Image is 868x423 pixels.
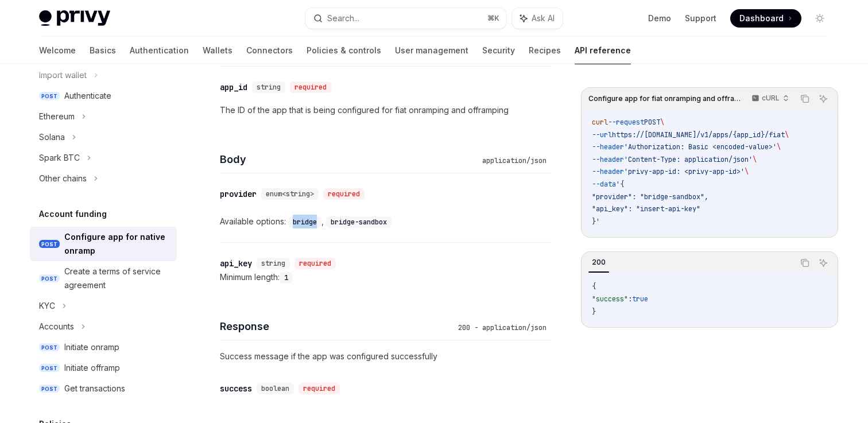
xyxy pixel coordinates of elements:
h5: Account funding [39,207,107,221]
span: POST [39,274,60,283]
span: boolean [261,384,289,393]
code: 1 [280,272,293,284]
a: Dashboard [730,9,801,28]
span: "provider": "bridge-sandbox", [592,192,708,201]
div: Search... [327,11,359,25]
span: 'Content-Type: application/json' [624,155,753,164]
div: , [288,215,326,228]
div: Create a terms of service agreement [64,265,170,292]
div: required [323,188,365,200]
div: Spark BTC [39,151,80,165]
a: Authentication [130,37,189,64]
a: POSTInitiate onramp [30,337,177,358]
span: --data [592,180,616,189]
span: POST [39,92,60,100]
div: Available options: [220,215,551,228]
div: provider [220,188,257,200]
a: POSTAuthenticate [30,86,177,106]
span: "api_key": "insert-api-key" [592,204,700,214]
div: 200 [588,255,609,269]
span: : [628,294,632,304]
div: Initiate onramp [64,340,119,354]
div: required [290,82,331,93]
span: }' [592,217,600,226]
div: Get transactions [64,382,125,395]
a: POSTCreate a terms of service agreement [30,261,177,296]
h4: Response [220,319,454,334]
code: bridge [288,216,321,228]
div: app_id [220,82,247,93]
span: --header [592,142,624,152]
a: Welcome [39,37,76,64]
span: '{ [616,180,624,189]
span: Dashboard [739,13,784,24]
button: Ask AI [816,255,831,270]
span: } [592,307,596,316]
a: Demo [648,13,671,24]
div: 200 - application/json [454,322,551,333]
p: cURL [762,94,780,103]
img: light logo [39,10,110,26]
span: Ask AI [532,13,555,24]
span: Configure app for fiat onramping and offramping. [588,94,741,103]
code: bridge-sandbox [326,216,392,228]
span: --url [592,130,612,139]
span: --request [608,118,644,127]
span: POST [39,385,60,393]
span: enum<string> [266,189,314,199]
div: Minimum length: [220,270,551,284]
span: POST [39,240,60,249]
div: Accounts [39,320,74,333]
span: \ [753,155,757,164]
p: The ID of the app that is being configured for fiat onramping and offramping [220,103,551,117]
a: Connectors [246,37,293,64]
a: Support [685,13,716,24]
span: true [632,294,648,304]
button: Search...⌘K [305,8,506,29]
div: success [220,383,252,394]
span: \ [745,167,749,176]
span: 'privy-app-id: <privy-app-id>' [624,167,745,176]
span: "success" [592,294,628,304]
button: Ask AI [512,8,563,29]
span: { [592,282,596,291]
a: POSTInitiate offramp [30,358,177,378]
span: https://[DOMAIN_NAME]/v1/apps/{app_id}/fiat [612,130,785,139]
div: application/json [478,155,551,166]
button: cURL [745,89,794,108]
span: POST [644,118,660,127]
div: Ethereum [39,110,75,123]
a: Wallets [203,37,232,64]
div: KYC [39,299,55,313]
span: POST [39,364,60,372]
a: POSTGet transactions [30,378,177,399]
a: Basics [90,37,116,64]
a: API reference [575,37,631,64]
span: curl [592,118,608,127]
div: Configure app for native onramp [64,230,170,258]
p: Success message if the app was configured successfully [220,350,551,363]
div: required [294,258,336,269]
div: required [299,383,340,394]
span: --header [592,155,624,164]
span: ⌘ K [487,14,499,23]
button: Copy the contents from the code block [797,91,812,106]
div: Authenticate [64,89,111,103]
div: Solana [39,130,65,144]
a: User management [395,37,468,64]
div: Other chains [39,172,87,185]
h4: Body [220,152,478,167]
a: Recipes [529,37,561,64]
span: --header [592,167,624,176]
button: Copy the contents from the code block [797,255,812,270]
span: string [257,83,281,92]
button: Ask AI [816,91,831,106]
span: string [261,259,285,268]
div: api_key [220,258,252,269]
a: Security [482,37,515,64]
span: 'Authorization: Basic <encoded-value>' [624,142,777,152]
button: Toggle dark mode [811,9,829,28]
a: POSTConfigure app for native onramp [30,227,177,261]
span: POST [39,343,60,352]
span: \ [660,118,664,127]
